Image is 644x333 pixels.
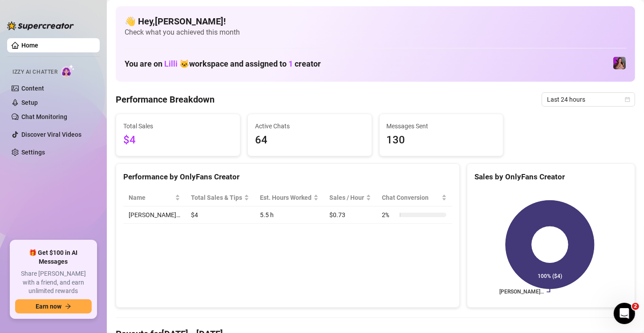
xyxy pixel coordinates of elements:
[164,59,189,68] span: Lilli 🐱
[12,68,57,76] span: Izzy AI Chatter
[377,189,452,206] th: Chat Conversion
[474,171,628,183] div: Sales by OnlyFans Creator
[499,289,544,295] text: [PERSON_NAME]…
[255,132,365,149] span: 64
[36,303,61,310] span: Earn now
[21,42,38,49] a: Home
[123,206,186,224] td: [PERSON_NAME]…
[387,132,496,149] span: 130
[129,193,173,202] span: Name
[21,131,81,138] a: Discover Viral Videos
[15,270,92,296] span: Share [PERSON_NAME] with a friend, and earn unlimited rewards
[260,193,312,202] div: Est. Hours Worked
[125,59,321,69] h1: You are on workspace and assigned to creator
[21,85,44,92] a: Content
[186,189,255,206] th: Total Sales & Tips
[15,299,92,313] button: Earn nowarrow-right
[382,193,439,202] span: Chat Conversion
[61,64,75,77] img: AI Chatter
[123,171,452,183] div: Performance by OnlyFans Creator
[387,121,496,131] span: Messages Sent
[123,132,233,149] span: $4
[547,93,630,106] span: Last 24 hours
[613,57,626,69] img: allison
[324,189,377,206] th: Sales / Hour
[614,303,635,324] iframe: Intercom live chat
[186,206,255,224] td: $4
[65,303,71,309] span: arrow-right
[255,206,324,224] td: 5.5 h
[123,121,233,131] span: Total Sales
[382,210,396,220] span: 2 %
[7,21,74,30] img: logo-BBDzfeDw.svg
[324,206,377,224] td: $0.73
[191,193,242,202] span: Total Sales & Tips
[116,93,215,106] h4: Performance Breakdown
[21,99,38,106] a: Setup
[255,121,365,131] span: Active Chats
[632,303,639,310] span: 2
[329,193,364,202] span: Sales / Hour
[21,113,67,120] a: Chat Monitoring
[625,97,630,102] span: calendar
[288,59,293,68] span: 1
[125,15,626,28] h4: 👋 Hey, [PERSON_NAME] !
[123,189,186,206] th: Name
[15,249,92,266] span: 🎁 Get $100 in AI Messages
[21,149,45,156] a: Settings
[125,28,626,37] span: Check what you achieved this month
